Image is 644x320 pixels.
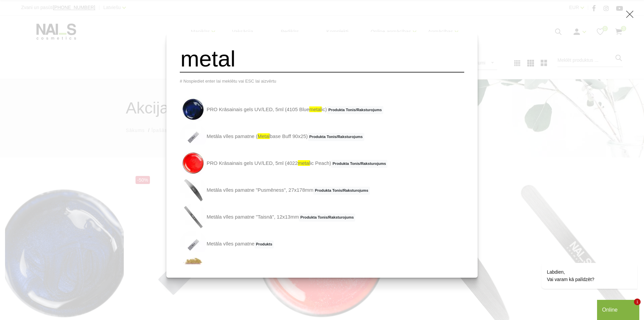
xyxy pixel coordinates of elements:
[180,96,207,123] img: Augstas kvalitātes krāsainie geli ar 4D pigmentu un piesātinātu toni. Dod iespēju zīmēt smalkas l...
[180,204,207,231] img: METĀLA VĪĻU PAMATNES Veidi: - 180 x 28 mm (Half Moon) - 90 x 25 mm (Straight Buff) - “Taisnā”, 12...
[520,202,641,296] iframe: chat widget
[309,106,322,112] span: metal
[180,231,274,258] a: Metāla vīles pamatneProdukts
[298,160,310,166] span: metal
[313,187,370,195] span: Produkta Tonis/Raksturojums
[180,177,370,204] a: Metāla vīles pamatne "Pusmēness", 27x178mmProdukta Tonis/Raksturojums
[180,45,464,73] input: Meklēt produktus ...
[180,204,355,231] a: Metāla vīles pamatne "Taisnā", 12x13mmProdukta Tonis/Raksturojums
[327,106,383,114] span: Produkta Tonis/Raksturojums
[597,299,641,320] iframe: chat widget
[180,150,207,177] img: Augstas kvalitātes krāsainie geli ar 4D pigmentu un piesātinātu toni. Dod iespēju zīmēt smalkas l...
[331,160,387,168] span: Produkta Tonis/Raksturojums
[180,177,207,204] img: METĀLA VĪĻU PAMATNES Veidi: - 180 x 28 mm (Half Moon) - 90 x 25 mm (Straight Buff) - “Taisnā”, 12...
[180,79,276,84] span: # Nospiediet enter lai meklētu vai ESC lai aizvērtu
[258,133,270,139] span: metal
[255,240,274,248] span: Produkts
[180,123,364,150] a: Metāla vīles pamatne (metalbase Buff 90x25)Produkta Tonis/Raksturojums
[180,123,207,150] img: METĀLA VĪĻU PAMATNES Veidi: - 180 x 28 mm (Half Moon) - 90 x 25 mm (Straight Buff) - “Taisnā”, 12...
[180,258,350,284] a: Metāliskās bumbiņas nagu dizainam - lielās 0.8 mm, 5gProdukts
[180,150,387,177] a: PRO Krāsainais gels UV/LED, 5ml (4022metalic Peach)Produkta Tonis/Raksturojums
[299,214,355,222] span: Produkta Tonis/Raksturojums
[308,133,364,141] span: Produkta Tonis/Raksturojums
[180,96,383,123] a: PRO Krāsainais gels UV/LED, 5ml (4105 Bluemetalic)Produkta Tonis/Raksturojums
